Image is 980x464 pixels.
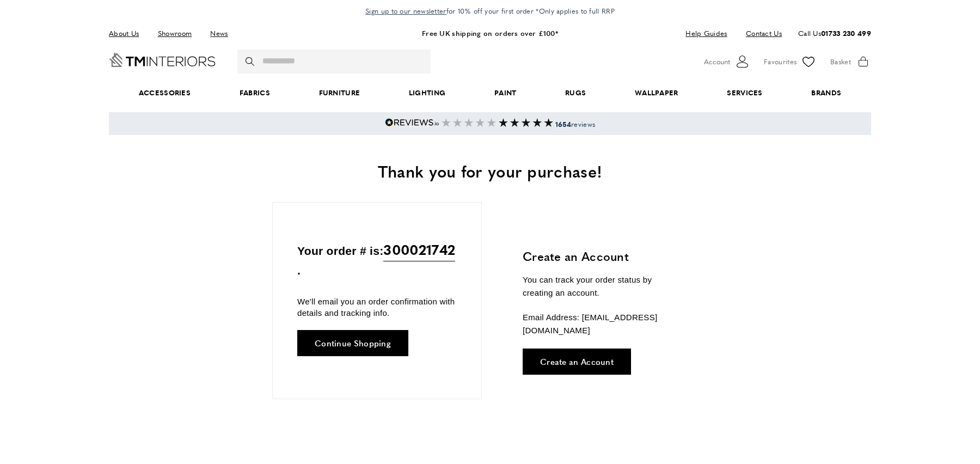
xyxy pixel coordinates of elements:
span: Sign up to our newsletter [365,6,446,16]
a: Brands [787,76,866,109]
img: Reviews.io 5 stars [385,118,439,127]
a: Free UK shipping on orders over £100* [422,28,558,38]
span: Thank you for your purchase! [378,159,602,182]
a: Showroom [150,26,200,41]
span: Account [704,56,730,68]
a: Create an Account [523,349,631,375]
a: About Us [109,26,147,41]
a: Go to Home page [109,53,216,67]
a: Paint [470,76,541,109]
a: Help Guides [677,26,735,41]
a: Lighting [384,76,470,109]
p: Your order # is: . [297,239,457,279]
img: Reviews section [499,118,553,127]
p: We'll email you an order confirmation with details and tracking info. [297,296,457,319]
a: Rugs [541,76,610,109]
span: reviews [555,119,595,129]
span: Favourites [764,56,797,68]
img: 5 start Reviews [442,118,496,127]
strong: 1654 [555,119,571,129]
p: Email Address: [EMAIL_ADDRESS][DOMAIN_NAME] [523,311,683,337]
h3: Create an Account [523,248,683,265]
span: Create an Account [540,357,614,365]
a: News [202,26,236,41]
a: Favourites [764,53,817,70]
a: 01733 230 499 [821,28,871,38]
a: Services [703,76,787,109]
a: Continue Shopping [297,330,408,356]
p: You can track your order status by creating an account. [523,273,683,300]
button: Search [246,50,256,74]
a: Sign up to our newsletter [365,5,446,16]
a: Furniture [295,76,384,109]
button: Customer Account [704,53,750,70]
a: Fabrics [215,76,295,109]
span: Accessories [114,76,215,109]
p: Call Us [798,28,871,39]
span: for 10% off your first order *Only applies to full RRP [365,6,615,16]
span: Continue Shopping [315,339,391,347]
a: Contact Us [738,26,782,41]
a: Wallpaper [610,76,702,109]
span: 300021742 [383,239,455,261]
